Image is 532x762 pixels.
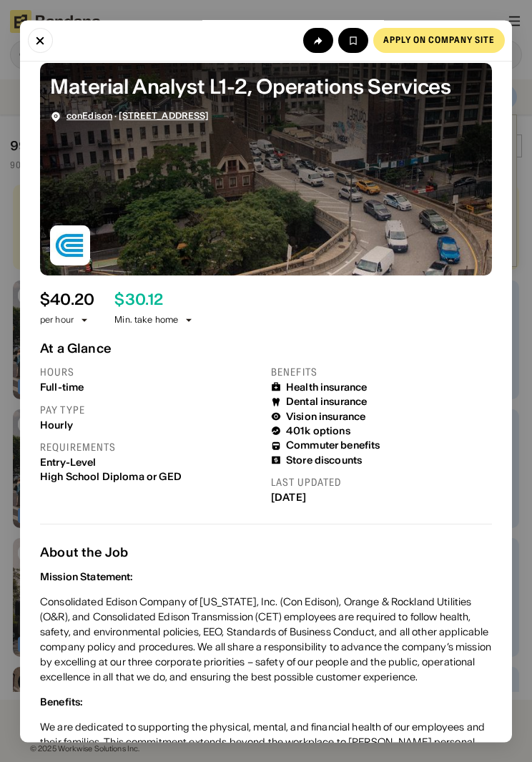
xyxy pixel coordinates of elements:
[286,424,350,436] div: 401k options
[40,313,74,326] div: per hour
[40,419,261,431] div: Hourly
[40,341,492,356] div: At a Glance
[286,439,380,451] div: Commuter benefits
[40,471,261,483] div: High School Diploma or GED
[40,403,261,416] div: Pay type
[271,491,492,503] div: [DATE]
[286,381,367,394] div: Health insurance
[40,695,82,708] div: Benefits:
[40,441,261,454] div: Requirements
[271,476,492,489] div: Last updated
[40,594,492,684] div: Consolidated Edison Company of [US_STATE], Inc. (Con Edison), Orange & Rockland Utilities (O&R), ...
[114,313,194,326] div: Min. take home
[286,396,367,408] div: Dental insurance
[114,290,163,308] div: $ 30.12
[66,110,112,121] a: conEdison
[50,72,482,100] div: Material Analyst L1-2, Operations Services
[286,410,365,422] div: Vision insurance
[40,290,94,308] div: $ 40.20
[40,456,261,468] div: Entry-Level
[66,111,208,122] div: ·
[28,28,53,53] button: Close
[50,225,90,265] img: conEdison logo
[383,36,495,44] div: Apply on company site
[40,381,261,394] div: Full-time
[286,454,362,466] div: Store discounts
[40,570,133,582] div: Mission Statement:
[271,366,492,378] div: Benefits
[119,110,208,121] a: [STREET_ADDRESS]
[40,544,492,559] div: About the Job
[40,366,261,378] div: Hours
